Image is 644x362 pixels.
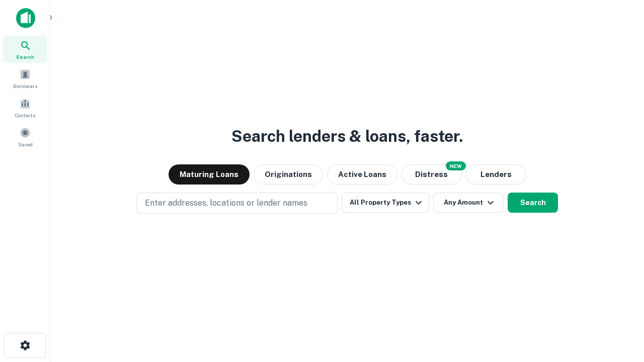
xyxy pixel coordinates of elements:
[466,164,526,185] button: Lenders
[446,161,466,170] div: NEW
[13,82,37,90] span: Borrowers
[401,164,462,185] button: Search distressed loans with lien and other non-mortgage details.
[254,164,323,185] button: Originations
[433,193,504,213] button: Any Amount
[594,282,644,330] iframe: Chat Widget
[3,94,47,121] a: Contacts
[136,193,338,214] button: Enter addresses, locations or lender names
[145,197,307,209] p: Enter addresses, locations or lender names
[16,8,35,28] img: capitalize-icon.png
[3,36,47,63] a: Search
[3,65,47,92] a: Borrowers
[169,164,250,185] button: Maturing Loans
[18,140,33,148] span: Saved
[15,111,35,119] span: Contacts
[16,53,34,61] span: Search
[342,193,429,213] button: All Property Types
[231,124,463,148] h3: Search lenders & loans, faster.
[508,193,558,213] button: Search
[327,164,397,185] button: Active Loans
[3,123,47,150] a: Saved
